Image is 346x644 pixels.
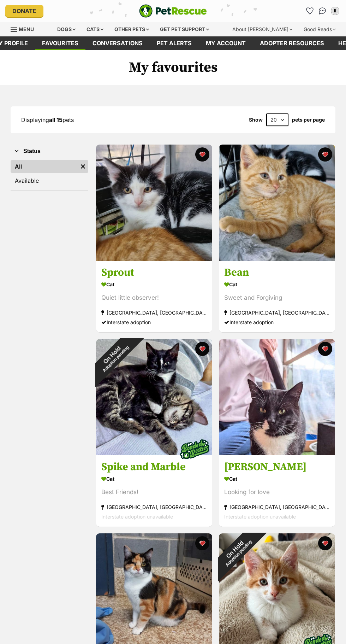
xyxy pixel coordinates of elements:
div: Interstate adoption [224,317,330,327]
label: pets per page [292,117,325,123]
a: Bean Cat Sweet and Forgiving [GEOGRAPHIC_DATA], [GEOGRAPHIC_DATA] Interstate adoption favourite [219,260,335,332]
div: [GEOGRAPHIC_DATA], [GEOGRAPHIC_DATA] [224,308,330,317]
h3: Spike and Marble [101,460,207,474]
img: Spike and Marble [96,339,212,455]
button: favourite [318,342,332,356]
ul: Account quick links [304,5,341,17]
span: Displaying pets [21,116,74,123]
button: favourite [195,536,209,550]
div: Cat [224,474,330,484]
div: Cat [224,279,330,289]
a: PetRescue [139,4,207,18]
span: Adoption pending [102,345,130,373]
img: Bean [219,145,335,261]
a: Spike and Marble Cat Best Friends! [GEOGRAPHIC_DATA], [GEOGRAPHIC_DATA] Interstate adoption unava... [96,455,212,527]
span: Adoption pending [225,539,253,567]
div: Sweet and Forgiving [224,293,330,303]
img: logo-e224e6f780fb5917bec1dbf3a21bbac754714ae5b6737aabdf751b685950b380.svg [139,4,207,18]
div: Cat [101,474,207,484]
a: Adopter resources [253,36,331,50]
a: Donate [5,5,43,17]
img: Sprout [96,145,212,261]
img: chat-41dd97257d64d25036548639549fe6c8038ab92f7586957e7f3b1b290dea8141.svg [319,7,326,14]
div: Best Friends! [101,487,207,497]
a: Favourites [304,5,315,17]
a: conversations [85,36,150,50]
div: [GEOGRAPHIC_DATA], [GEOGRAPHIC_DATA] [101,308,207,317]
div: Cats [82,22,108,36]
div: Get pet support [155,22,214,36]
div: Other pets [109,22,154,36]
div: On Hold [83,326,144,387]
div: About [PERSON_NAME] [227,22,297,36]
img: bonded besties [177,432,212,467]
div: Status [11,159,88,190]
span: Show [249,117,263,123]
a: Pet alerts [150,36,199,50]
div: On Hold [205,520,267,582]
button: My account [329,5,341,17]
div: [GEOGRAPHIC_DATA], [GEOGRAPHIC_DATA] [224,502,330,512]
strong: all 15 [49,116,62,123]
a: Conversations [317,5,328,17]
a: On HoldAdoption pending [96,450,212,457]
div: Quiet little observer! [101,293,207,303]
a: Remove filter [78,160,88,173]
a: My account [199,36,253,50]
h3: Bean [224,266,330,279]
button: favourite [318,147,332,162]
button: favourite [195,147,209,162]
a: All [11,160,78,173]
div: Cat [101,279,207,289]
button: Status [11,147,88,156]
a: Favourites [35,36,85,50]
span: Interstate adoption unavailable [224,514,296,520]
div: Good Reads [299,22,341,36]
h3: Sprout [101,266,207,279]
a: Menu [11,22,39,35]
div: [GEOGRAPHIC_DATA], [GEOGRAPHIC_DATA] [101,502,207,512]
div: ll [332,7,339,14]
button: favourite [318,536,332,550]
button: favourite [195,342,209,356]
div: Dogs [52,22,80,36]
a: Sprout Cat Quiet little observer! [GEOGRAPHIC_DATA], [GEOGRAPHIC_DATA] Interstate adoption favourite [96,260,212,332]
span: Interstate adoption unavailable [101,514,173,520]
div: Looking for love [224,487,330,497]
span: Menu [19,26,34,32]
img: Lionel [219,339,335,455]
a: Available [11,174,88,187]
div: Interstate adoption [101,317,207,327]
a: [PERSON_NAME] Cat Looking for love [GEOGRAPHIC_DATA], [GEOGRAPHIC_DATA] Interstate adoption unava... [219,455,335,527]
h3: [PERSON_NAME] [224,460,330,474]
